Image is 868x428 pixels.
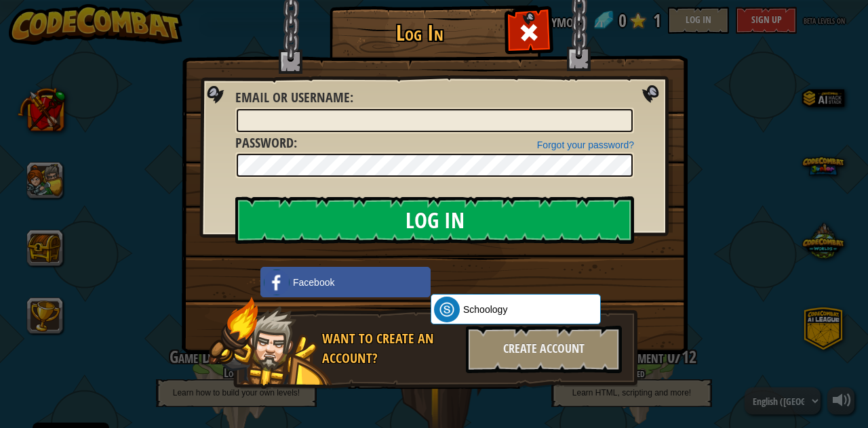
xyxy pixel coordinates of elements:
[333,21,506,45] h1: Log In
[322,329,458,368] div: Want to create an account?
[264,270,290,295] img: facebook_small.png
[537,140,634,150] a: Forgot your password?
[463,303,507,316] span: Schoology
[235,133,294,152] span: Password
[466,326,622,373] div: Create Account
[235,88,353,108] label: :
[235,196,634,244] input: Log In
[424,265,587,295] iframe: Botón de Acceder con Google
[293,276,334,289] span: Facebook
[235,88,350,106] span: Email or Username
[235,133,297,153] label: :
[434,297,460,322] img: schoology.png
